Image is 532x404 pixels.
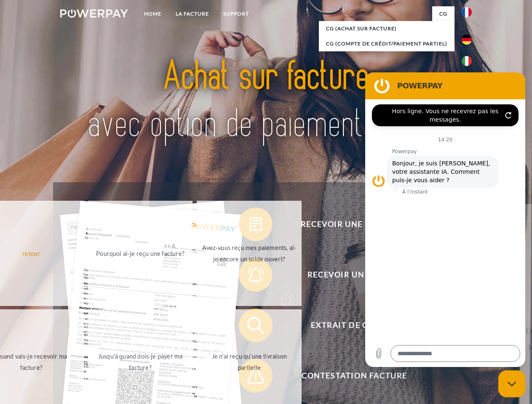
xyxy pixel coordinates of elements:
a: Home [137,6,168,21]
a: LA FACTURE [168,6,216,21]
button: Recevoir un rappel? [239,258,458,292]
span: Recevoir un rappel? [251,258,457,292]
img: logo-powerpay-white.svg [60,9,128,18]
a: Avez-vous reçu mes paiements, ai-je encore un solde ouvert? [197,201,302,306]
button: Recevoir une facture ? [239,207,458,241]
img: de [462,35,472,45]
button: Extrait de compte [239,308,458,342]
img: title-powerpay_fr.svg [80,40,452,161]
iframe: Bouton de lancement de la fenêtre de messagerie, conversation en cours [498,370,525,397]
a: CG (achat sur facture) [319,21,454,36]
div: Pourquoi ai-je reçu une facture? [93,247,188,259]
a: Support [216,6,256,21]
span: Recevoir une facture ? [251,207,457,241]
a: CG [432,6,454,21]
div: Jusqu'à quand dois-je payer ma facture? [93,351,188,373]
a: CG (Compte de crédit/paiement partiel) [319,36,454,51]
div: Je n'ai reçu qu'une livraison partielle [202,351,297,373]
span: Extrait de compte [251,308,457,342]
div: Avez-vous reçu mes paiements, ai-je encore un solde ouvert? [202,242,297,265]
span: Contestation Facture [251,359,457,393]
iframe: Fenêtre de messagerie [365,72,525,367]
button: Contestation Facture [239,359,458,393]
img: it [462,56,472,66]
img: fr [462,7,472,17]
